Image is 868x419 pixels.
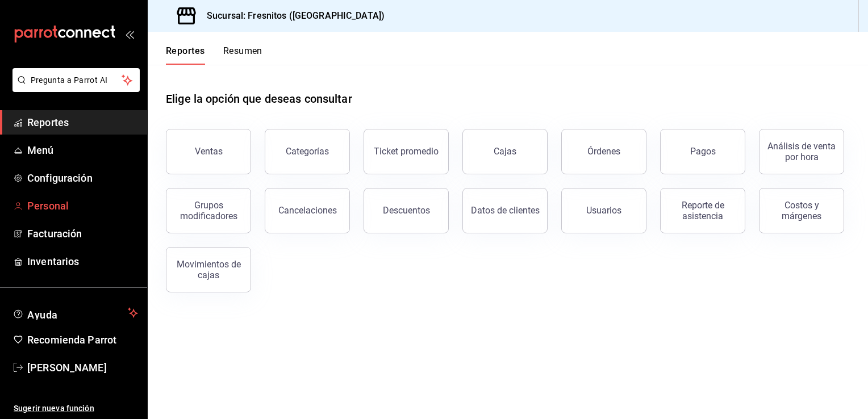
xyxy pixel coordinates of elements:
div: Datos de clientes [471,205,540,216]
span: Configuración [27,170,138,186]
button: Resumen [223,45,262,65]
div: Cajas [494,146,516,157]
button: Descuentos [364,188,449,233]
button: Datos de clientes [462,188,548,233]
div: Órdenes [587,146,620,157]
div: Análisis de venta por hora [766,141,837,162]
span: [PERSON_NAME] [27,360,138,375]
button: Categorías [265,129,350,174]
div: Movimientos de cajas [173,259,244,280]
button: Órdenes [561,129,646,174]
button: Costos y márgenes [759,188,844,233]
span: Menú [27,143,138,158]
span: Facturación [27,226,138,241]
button: Reporte de asistencia [660,188,745,233]
h3: Sucursal: Fresnitos ([GEOGRAPHIC_DATA]) [198,9,385,23]
div: Reporte de asistencia [667,200,738,221]
div: Pagos [690,146,716,157]
span: Pregunta a Parrot AI [31,74,122,86]
div: Grupos modificadores [173,200,244,221]
button: Cajas [462,129,548,174]
button: Ticket promedio [364,129,449,174]
button: Ventas [166,129,251,174]
button: Pagos [660,129,745,174]
button: Usuarios [561,188,646,233]
div: Categorías [286,146,329,157]
button: Cancelaciones [265,188,350,233]
div: Ticket promedio [374,146,439,157]
div: Descuentos [383,205,430,216]
span: Ayuda [27,306,123,320]
button: Grupos modificadores [166,188,251,233]
h1: Elige la opción que deseas consultar [166,90,352,107]
span: Sugerir nueva función [14,403,138,414]
div: Usuarios [586,205,621,216]
button: Pregunta a Parrot AI [12,68,140,92]
button: Movimientos de cajas [166,247,251,292]
span: Inventarios [27,254,138,269]
span: Reportes [27,115,138,130]
div: Costos y márgenes [766,200,837,221]
button: open_drawer_menu [125,30,134,39]
span: Recomienda Parrot [27,332,138,347]
div: Cancelaciones [278,205,337,216]
button: Reportes [166,45,205,65]
button: Análisis de venta por hora [759,129,844,174]
span: Personal [27,198,138,213]
a: Pregunta a Parrot AI [8,82,140,94]
div: navigation tabs [166,45,262,65]
div: Ventas [195,146,223,157]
